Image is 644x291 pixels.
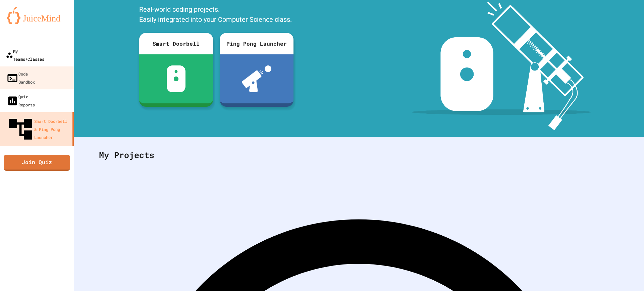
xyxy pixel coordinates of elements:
div: Ping Pong Launcher [220,33,293,54]
div: Quiz Reports [7,93,35,109]
img: ppl-with-ball.png [242,65,272,92]
div: Smart Doorbell [139,33,213,54]
img: logo-orange.svg [7,7,67,24]
div: Real-world coding projects. Easily integrated into your Computer Science class. [136,3,297,28]
a: Join Quiz [4,155,70,171]
img: sdb-white.svg [167,65,186,92]
div: My Projects [92,142,626,168]
div: Smart Doorbell & Ping Pong Launcher [7,115,70,143]
div: My Teams/Classes [6,47,44,63]
div: Code Sandbox [6,70,35,86]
